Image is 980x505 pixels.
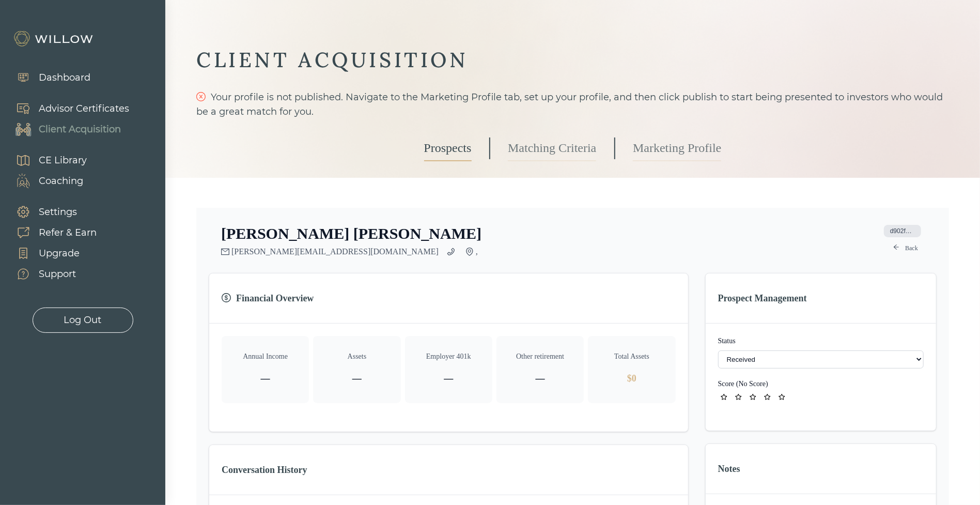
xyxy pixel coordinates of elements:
span: arrow-left [893,244,901,252]
label: Score ( No Score ) [718,380,768,388]
button: star [733,391,745,404]
a: Dashboard [5,67,90,88]
span: phone [447,248,455,256]
div: Refer & Earn [39,226,97,240]
div: Your profile is not published. Navigate to the Marketing Profile tab, set up your profile, and th... [196,90,949,119]
p: Total Assets [596,351,667,362]
h2: [PERSON_NAME] [PERSON_NAME] [221,224,481,243]
h3: Prospect Management [718,291,924,305]
a: Client Acquisition [5,119,129,140]
button: star [718,391,730,404]
div: Log Out [64,313,102,327]
label: Status [718,336,924,346]
button: ID [881,224,924,238]
a: Matching Criteria [508,135,596,161]
div: Coaching [39,174,83,188]
div: CLIENT ACQUISITION [196,47,949,73]
a: arrow-leftBack [887,242,924,254]
a: Marketing Profile [633,135,721,161]
h3: Notes [718,462,924,476]
button: star [761,391,774,404]
div: Advisor Certificates [39,102,129,116]
p: — [413,371,484,386]
img: Willow [13,30,96,47]
div: CE Library [39,154,87,167]
span: environment [465,248,474,256]
p: — [321,371,392,386]
a: Prospects [424,135,472,161]
p: — [505,371,575,386]
a: Advisor Certificates [5,98,129,119]
h3: Financial Overview [222,291,676,305]
p: Annual Income [230,351,301,362]
div: Dashboard [39,71,90,85]
div: Upgrade [39,247,80,261]
button: star [747,391,759,404]
button: star [776,391,788,404]
h3: Conversation History [222,463,676,477]
a: CE Library [5,150,87,171]
div: Support [39,267,76,281]
a: Coaching [5,171,87,191]
button: ID [718,379,768,389]
span: close-circle [196,92,206,101]
a: Upgrade [5,243,97,264]
a: [PERSON_NAME][EMAIL_ADDRESS][DOMAIN_NAME] [231,247,439,256]
p: $0 [596,371,667,386]
p: Assets [321,351,392,362]
p: — [230,371,301,386]
span: mail [221,248,229,256]
p: Employer 401k [413,351,484,362]
div: Client Acquisition [39,123,121,136]
span: , [476,247,478,256]
a: Refer & Earn [5,222,97,243]
span: d902fa46-b059-4a2b-8c74-7a0c13ab60b8 [884,225,921,237]
p: Other retirement [505,351,575,362]
div: Settings [39,205,77,219]
a: Settings [5,202,97,222]
span: dollar [222,293,232,303]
